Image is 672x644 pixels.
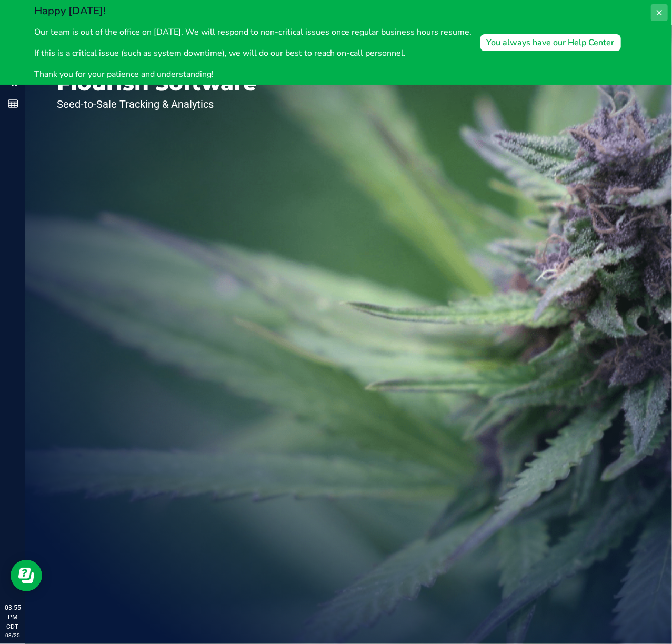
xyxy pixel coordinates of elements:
p: 03:55 PM CDT [5,603,21,631]
p: Thank you for your patience and understanding! [35,68,472,80]
p: Seed-to-Sale Tracking & Analytics [57,99,257,109]
div: You always have our Help Center [487,36,615,49]
h2: Happy [DATE]! [35,4,472,17]
p: Flourish Software [57,73,257,94]
p: 08/25 [5,631,21,639]
p: If this is a critical issue (such as system downtime), we will do our best to reach on-call perso... [35,47,472,59]
iframe: Resource center [11,560,42,591]
inline-svg: Reports [8,98,18,109]
p: Our team is out of the office on [DATE]. We will respond to non-critical issues once regular busi... [35,26,472,38]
